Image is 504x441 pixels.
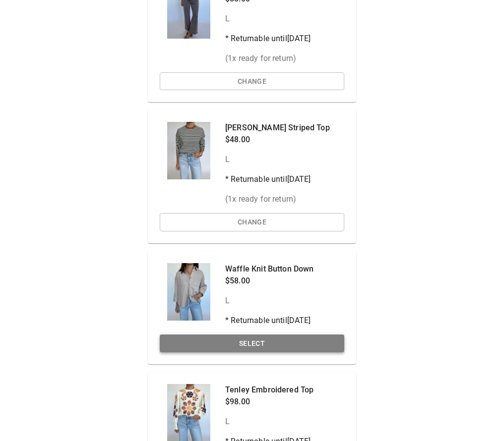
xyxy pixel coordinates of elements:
[225,315,314,327] p: * Returnable until [DATE]
[225,53,311,64] p: ( 1 x ready for return)
[160,72,344,91] button: Change
[160,213,344,231] button: Change
[225,13,311,25] p: L
[225,396,314,408] p: $98.00
[160,334,344,353] button: Select
[225,122,330,134] p: [PERSON_NAME] Striped Top
[225,173,330,185] p: * Returnable until [DATE]
[225,33,311,45] p: * Returnable until [DATE]
[225,295,314,307] p: L
[225,263,314,275] p: Waffle Knit Button Down
[225,193,330,205] p: ( 1 x ready for return)
[225,416,314,428] p: L
[225,154,330,165] p: L
[225,275,314,287] p: $58.00
[225,134,330,146] p: $48.00
[225,384,314,396] p: Tenley Embroidered Top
